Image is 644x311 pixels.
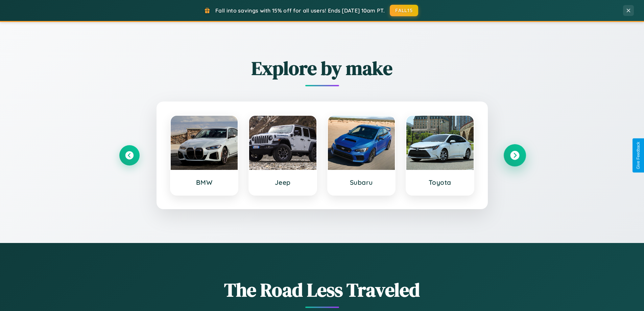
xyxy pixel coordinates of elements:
[335,178,388,186] h3: Subaru
[413,178,467,186] h3: Toyota
[256,178,310,186] h3: Jeep
[177,178,231,186] h3: BMW
[119,277,525,303] h1: The Road Less Traveled
[636,142,641,169] div: Give Feedback
[215,7,385,14] span: Fall into savings with 15% off for all users! Ends [DATE] 10am PT.
[119,55,525,81] h2: Explore by make
[390,5,418,16] button: FALL15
